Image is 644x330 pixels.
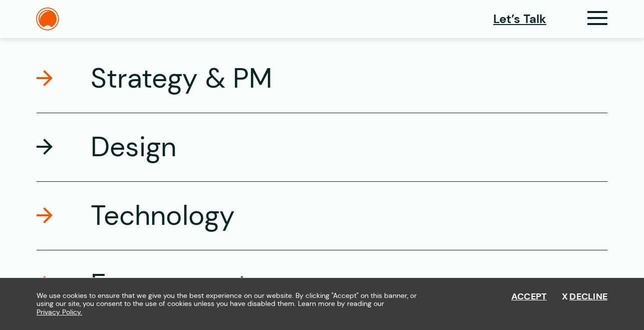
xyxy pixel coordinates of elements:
a: Let’s Talk [493,10,546,28]
button: Accept [511,291,547,302]
a: Privacy Policy. [37,308,82,316]
h3: Design [91,129,176,165]
h3: Strategy & PM [91,61,272,96]
img: The Daylight Studio Logo [36,8,59,31]
button: Decline [562,291,607,302]
h3: Engagement [91,266,248,302]
h3: Technology [91,198,235,233]
span: We use cookies to ensure that we give you the best experience on our website. By clicking "Accept... [37,291,425,316]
